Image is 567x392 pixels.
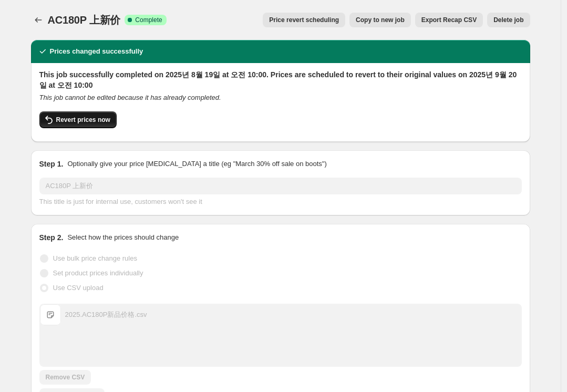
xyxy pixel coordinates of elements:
span: Revert prices now [56,116,110,124]
span: This title is just for internal use, customers won't see it [39,198,202,205]
p: Optionally give your price [MEDICAL_DATA] a title (eg "March 30% off sale on boots") [67,159,326,169]
button: Revert prices now [39,111,117,128]
p: Select how the prices should change [67,232,179,243]
span: Delete job [493,16,523,24]
h2: Step 1. [39,159,64,169]
span: Copy to new job [356,16,405,24]
span: Use bulk price change rules [53,254,137,262]
button: Price change jobs [31,13,46,27]
button: Export Recap CSV [415,13,483,27]
span: AC180P 上新价 [48,14,121,26]
h2: Prices changed successfully [50,46,143,57]
button: Price revert scheduling [263,13,345,27]
i: This job cannot be edited because it has already completed. [39,94,221,101]
span: Complete [135,16,162,24]
h2: Step 2. [39,232,64,243]
span: Set product prices individually [53,269,143,277]
span: Use CSV upload [53,284,104,292]
input: 30% off holiday sale [39,178,522,194]
span: Export Recap CSV [421,16,477,24]
h2: This job successfully completed on 2025년 8월 19일 at 오전 10:00. Prices are scheduled to revert to th... [39,69,522,90]
button: Copy to new job [349,13,411,27]
span: Price revert scheduling [269,16,339,24]
div: 2025.AC180P新品价格.csv [65,310,147,320]
button: Delete job [487,13,530,27]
